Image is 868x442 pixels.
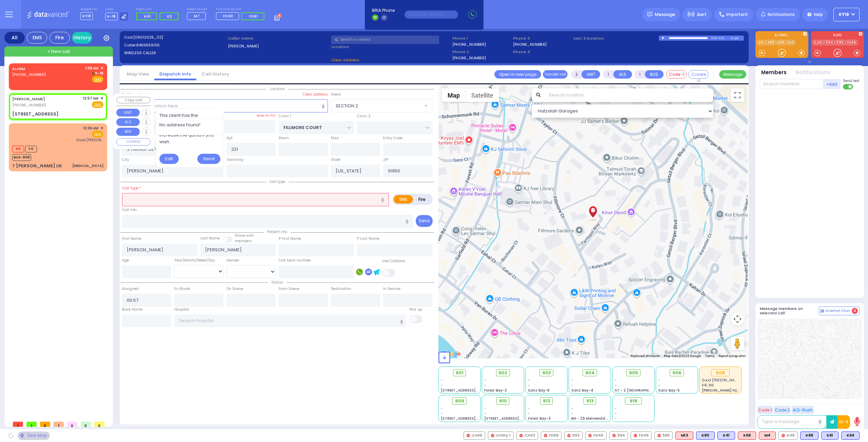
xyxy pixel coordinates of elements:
[267,86,288,91] span: Location
[167,14,172,19] span: K2
[268,280,287,285] span: Status
[757,40,766,45] a: K61
[821,310,824,313] img: comment-alt.png
[116,109,140,117] button: UNIT
[717,34,718,42] div: /
[197,154,221,164] div: Send
[513,36,571,41] span: Phone 3
[122,92,145,97] label: Call Location
[216,7,267,12] label: Fire units on call
[441,411,443,416] span: -
[116,138,151,146] button: COVERED
[787,40,795,45] a: M4
[382,258,406,264] label: Use Callback
[666,70,687,79] button: Code-1
[12,111,59,118] div: [STREET_ADDRESS]
[837,415,850,429] button: 10-4
[757,406,773,414] button: Code 1
[484,416,548,421] span: [STREET_ADDRESS][PERSON_NAME]
[731,36,744,41] div: K-18
[441,378,443,383] span: -
[223,13,233,19] span: FD40
[409,307,422,312] label: Pick up
[688,70,709,79] button: Covered
[122,207,137,213] label: Call Info
[760,79,823,89] input: Search member
[498,370,507,376] span: 902
[196,71,234,77] a: Call History
[122,157,129,163] label: City
[235,238,252,244] span: members
[645,70,664,79] button: BUS
[124,50,225,56] label: WIRELESS CALLER
[543,70,568,79] button: Transfer call
[12,66,25,71] a: ALARM
[228,43,329,49] label: [PERSON_NAME]
[499,398,507,404] span: 910
[174,307,189,312] label: Hospital
[766,40,776,45] a: K88
[731,337,744,350] button: Drag Pegman onto the map to open Street View
[833,8,860,21] button: KY18
[573,36,659,41] label: Last 3 location
[657,434,661,437] img: red-radio-icon.svg
[83,126,98,131] span: 12:36 AM
[702,388,742,393] span: [PERSON_NAME] Farm
[792,406,814,414] button: ALS-Rush
[100,125,103,131] span: ✕
[12,96,45,102] a: [PERSON_NAME]
[759,432,776,440] div: M4
[228,36,329,41] label: Caller name
[609,432,628,440] div: 594
[571,406,573,411] span: -
[72,32,92,44] a: History
[631,432,652,440] div: FD46
[814,12,823,18] span: Help
[841,432,860,440] div: K69
[124,35,225,40] label: Cad:
[519,434,523,437] img: red-radio-icon.svg
[484,383,486,388] span: -
[105,7,129,12] label: Lines
[738,432,756,440] div: ALS
[67,422,77,427] span: 0
[717,432,735,440] div: K41
[541,432,561,440] div: FD69
[835,40,845,45] a: 595
[484,411,486,416] span: -
[615,416,652,421] div: -
[279,258,311,263] label: Call back number
[543,398,550,404] span: 912
[226,286,243,292] label: On Scene
[564,432,583,440] div: 593
[571,388,593,393] span: Sanz Bay-4
[303,92,328,97] label: Clear address
[491,434,494,437] img: red-radio-icon.svg
[484,388,507,393] span: Forest Bay-2
[823,79,841,89] button: +Add
[697,12,707,18] span: Alert
[174,314,407,327] input: Search hospital
[852,308,858,314] span: 4
[819,307,860,315] button: Internal Chat 4
[440,350,462,358] a: Open this area in Google Maps (opens a new window)
[136,42,160,48] span: 8456559105
[122,307,142,312] label: Back Home
[456,370,463,376] span: 901
[452,42,486,47] label: [PHONE_NUMBER]
[27,32,47,44] div: EMS
[839,12,849,18] span: KY18
[357,113,371,119] label: Cross 2
[585,432,607,440] div: FD40
[12,102,46,108] span: [PHONE_NUMBER]
[124,42,225,48] label: Caller:
[513,49,571,55] span: Phone 4
[800,432,818,440] div: BLS
[100,65,103,71] span: ✕
[136,7,181,12] label: Night unit
[452,55,486,60] label: [PHONE_NUMBER]
[174,286,190,292] label: En Route
[843,78,860,83] span: Send text
[80,7,97,12] label: Dispatcher
[658,378,660,383] span: -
